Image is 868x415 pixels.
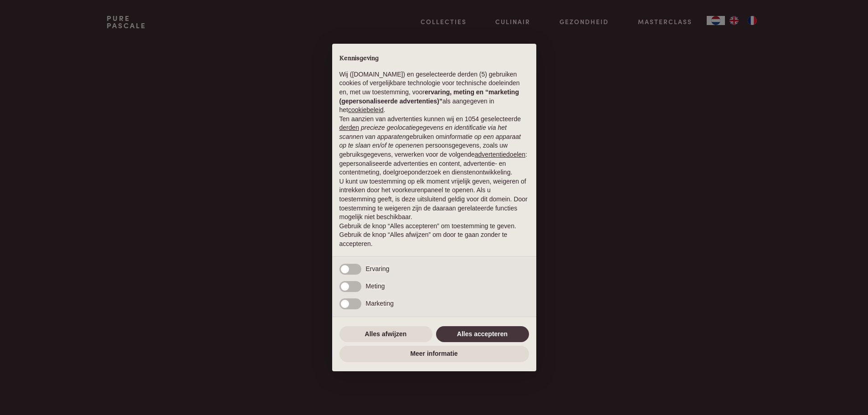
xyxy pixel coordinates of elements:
[475,150,525,159] button: advertentiedoelen
[339,88,519,105] strong: ervaring, meting en “marketing (gepersonaliseerde advertenties)”
[436,326,529,343] button: Alles accepteren
[339,70,529,115] p: Wij ([DOMAIN_NAME]) en geselecteerde derden (5) gebruiken cookies of vergelijkbare technologie vo...
[339,133,521,149] em: informatie op een apparaat op te slaan en/of te openen
[339,115,529,177] p: Ten aanzien van advertenties kunnen wij en 1054 geselecteerde gebruiken om en persoonsgegevens, z...
[366,282,385,290] span: Meting
[339,123,360,133] button: derden
[339,346,529,362] button: Meer informatie
[339,55,529,63] h2: Kennisgeving
[339,177,529,222] p: U kunt uw toestemming op elk moment vrijelijk geven, weigeren of intrekken door het voorkeurenpan...
[366,300,394,307] span: Marketing
[339,124,507,140] em: precieze geolocatiegegevens en identificatie via het scannen van apparaten
[366,265,390,272] span: Ervaring
[339,222,529,249] p: Gebruik de knop “Alles accepteren” om toestemming te geven. Gebruik de knop “Alles afwijzen” om d...
[339,326,432,343] button: Alles afwijzen
[348,106,384,113] a: cookiebeleid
